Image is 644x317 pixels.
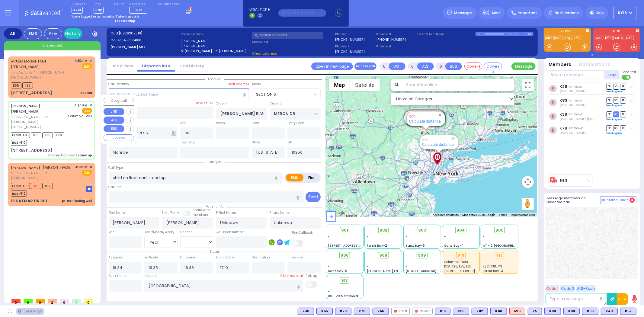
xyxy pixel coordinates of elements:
a: Dispatch info [137,63,175,69]
div: BLS [582,308,598,315]
span: [STREET_ADDRESS][PERSON_NAME] [328,243,385,248]
label: En Route [144,255,158,260]
div: BLS [298,308,314,315]
span: 4 [630,197,635,203]
label: Cross 2 [270,101,282,106]
a: AVRUM MOSHE TAUB [11,59,46,64]
img: Logo [24,9,64,17]
span: [PERSON_NAME] [11,109,40,114]
span: Sanz Bay-6 [405,243,425,248]
div: pt. not feeling well [62,199,92,203]
button: +Add [604,70,620,79]
button: BUS [445,62,462,70]
label: Hospital [144,274,158,278]
span: Chaim Dovid Mendlowitz [559,89,586,93]
button: Copy call [104,98,134,104]
span: 902 [380,227,387,233]
div: Trauma [79,91,92,95]
span: SECTION 6 [256,91,276,98]
div: BLS [490,308,507,315]
span: K82, K38, M3 [483,264,502,269]
span: Phone 3 [376,32,415,37]
button: Code 2 [560,285,575,292]
span: 0 [36,299,45,303]
label: Cad: [111,31,179,36]
span: 901 [341,227,348,233]
button: ALS [417,62,434,70]
span: Forest Bay-3 [483,269,503,273]
div: BLS [335,308,351,315]
span: KY18 [618,10,627,16]
button: Message [511,62,536,70]
div: BLS [544,308,561,315]
span: - [444,239,446,243]
span: Patient info [203,204,226,209]
div: BLS [354,308,370,315]
span: 4:34 PM [75,103,88,108]
label: State [252,140,260,145]
span: 903 [418,227,426,233]
img: Google [327,209,347,217]
a: Open in new page [311,62,353,70]
label: First Name [109,210,126,215]
span: 2 [48,299,57,303]
button: Show satellite imagery [350,79,380,91]
a: K83 [573,36,581,40]
button: UNIT [104,108,124,115]
div: Year/Month/Week/Day [144,230,178,235]
span: TR [620,111,626,117]
div: Columbia Children's Hospital [432,152,443,165]
div: K28 [335,308,351,315]
span: Columbia Peds [444,260,468,264]
button: Code 1 [546,285,559,292]
img: message.svg [447,11,452,15]
a: Open this area in Google Maps (opens a new window) [327,209,347,217]
button: 10-4 [617,293,628,305]
a: Calculate distance [409,119,441,123]
button: Drag Pegman onto the map to open Street View [522,198,534,210]
span: TR [620,125,626,131]
a: 912 [422,138,428,142]
label: KJFD [593,30,640,34]
span: SECTION 6 [252,88,321,100]
span: SO [613,125,619,131]
button: Notifications [579,61,610,68]
button: Internal Chat 4 [600,196,636,204]
label: Back Home [109,274,127,278]
a: K38 [559,112,567,117]
label: KJ EMS... [544,30,591,34]
a: Send again [606,131,622,135]
a: Send again [606,104,622,107]
span: [STREET_ADDRESS][PERSON_NAME] [444,269,501,273]
span: - [367,264,369,269]
button: Covered [484,62,502,70]
button: Code-1 [464,62,482,70]
label: Areas [252,82,261,87]
button: Map camera controls [522,176,534,188]
span: Phone 1 [335,32,374,37]
button: Send [306,192,321,202]
span: Dov Guttman [559,103,586,107]
label: [PHONE_NUMBER] [335,49,365,54]
a: K52 [545,36,554,40]
button: Transfer call [354,62,376,70]
span: M3 [31,183,41,189]
span: EMS [82,170,92,176]
span: ✕ [89,103,92,108]
input: Search location here [109,88,249,100]
a: Calculate distance [422,142,454,147]
input: Search location [402,79,514,91]
label: Lines [94,2,104,6]
span: unknown [569,84,584,89]
span: ר' [PERSON_NAME] - ר' [PERSON_NAME] [11,115,66,125]
span: 906 [341,252,349,258]
a: Car [595,36,603,40]
div: K66 [373,308,389,315]
div: K-40 [525,32,533,36]
span: 909 [418,252,426,258]
span: Driver-K83 [11,132,30,138]
label: Entry Code [287,121,305,126]
span: 4:53 PM [75,59,88,63]
a: [PERSON_NAME] [11,165,40,170]
div: BLS [472,308,488,315]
